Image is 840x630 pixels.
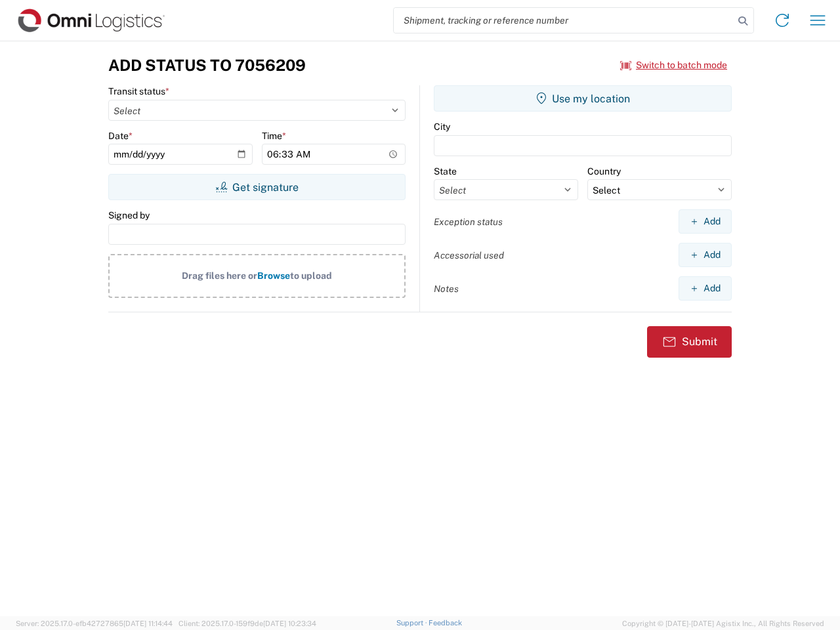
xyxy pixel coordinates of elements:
[434,249,504,261] label: Accessorial used
[647,326,732,358] button: Submit
[108,130,133,142] label: Date
[622,618,824,629] span: Copyright © [DATE]-[DATE] Agistix Inc., All Rights Reserved
[429,619,462,627] a: Feedback
[290,270,332,281] span: to upload
[587,165,621,177] label: Country
[434,165,457,177] label: State
[434,216,503,228] label: Exception status
[679,276,732,301] button: Add
[434,85,732,112] button: Use my location
[108,209,150,221] label: Signed by
[434,121,450,133] label: City
[434,283,459,295] label: Notes
[108,174,406,200] button: Get signature
[108,85,169,97] label: Transit status
[16,619,173,627] span: Server: 2025.17.0-efb42727865
[262,130,286,142] label: Time
[620,54,727,76] button: Switch to batch mode
[396,619,429,627] a: Support
[263,619,316,627] span: [DATE] 10:23:34
[182,270,257,281] span: Drag files here or
[108,56,306,75] h3: Add Status to 7056209
[679,209,732,234] button: Add
[178,619,316,627] span: Client: 2025.17.0-159f9de
[123,619,173,627] span: [DATE] 11:14:44
[394,8,734,33] input: Shipment, tracking or reference number
[257,270,290,281] span: Browse
[679,243,732,267] button: Add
